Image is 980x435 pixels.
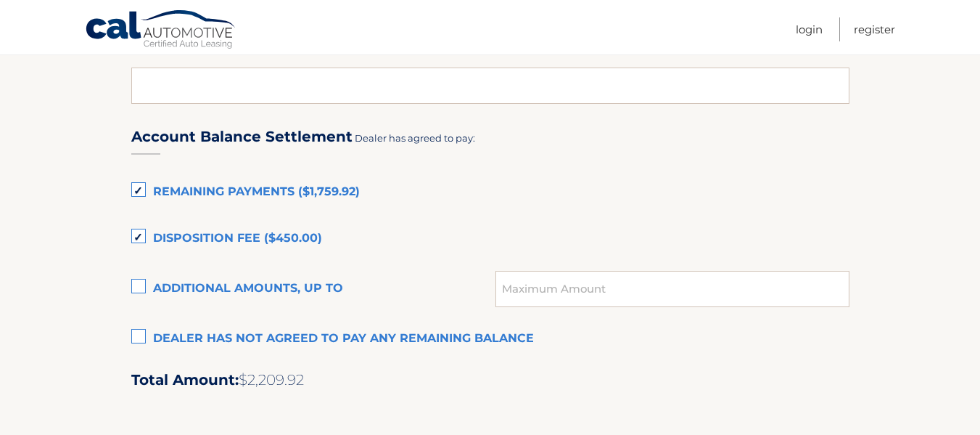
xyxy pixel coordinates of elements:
[796,17,823,41] a: Login
[131,224,849,253] label: Disposition Fee ($450.00)
[131,275,496,304] label: Additional amounts, up to
[85,9,237,52] a: Cal Automotive
[854,17,895,41] a: Register
[131,128,353,146] h3: Account Balance Settlement
[355,132,475,144] span: Dealer has agreed to pay:
[131,178,849,207] label: Remaining Payments ($1,759.92)
[131,325,849,354] label: Dealer has not agreed to pay any remaining balance
[131,371,849,389] h2: Total Amount:
[495,271,849,307] input: Maximum Amount
[239,371,304,389] span: $2,209.92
